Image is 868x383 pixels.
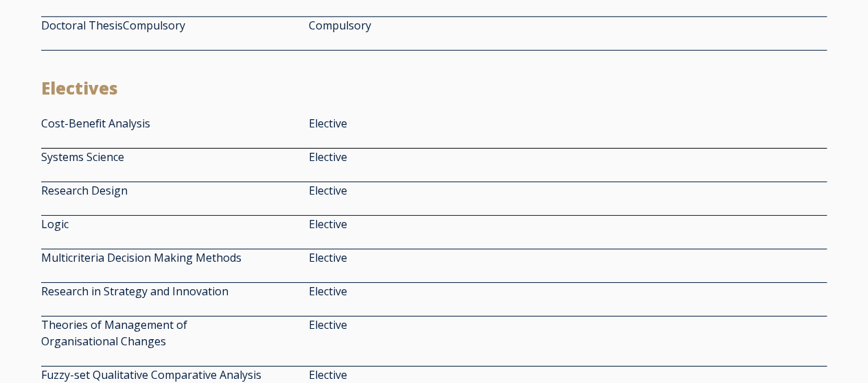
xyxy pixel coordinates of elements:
[309,250,347,265] span: Elective
[41,149,124,164] span: Systems Science
[309,183,347,198] span: Elective
[41,317,187,349] span: Theories of Management of Organisational Changes
[309,367,347,382] span: Elective
[41,182,292,199] p: Research Design
[309,217,347,232] span: Elective
[309,284,347,299] span: Elective
[309,317,347,332] span: Elective
[41,77,118,99] span: Electives
[41,217,69,232] span: Logic
[309,116,347,131] span: Elective
[41,116,150,131] span: Cost-Benefit Analysis
[123,18,185,33] span: Compulsory
[41,18,123,33] span: Doctoral Thesis
[309,149,347,164] span: Elective
[309,18,371,33] span: Compulsory
[41,284,228,299] span: Research in Strategy and Innovation
[41,250,242,265] span: Multicriteria Decision Making Methods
